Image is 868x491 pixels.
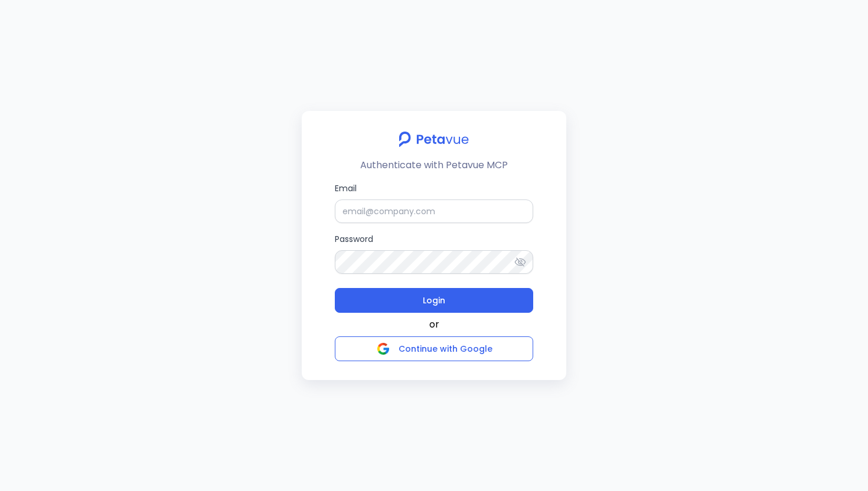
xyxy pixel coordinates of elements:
[335,199,533,223] input: Email
[423,292,445,309] span: Login
[335,233,533,274] label: Password
[335,250,533,274] input: Password
[429,317,439,332] span: or
[335,288,533,313] button: Login
[360,158,508,172] p: Authenticate with Petavue MCP
[335,336,533,361] button: Continue with Google
[391,125,477,153] img: petavue logo
[335,182,533,223] label: Email
[399,343,492,355] span: Continue with Google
